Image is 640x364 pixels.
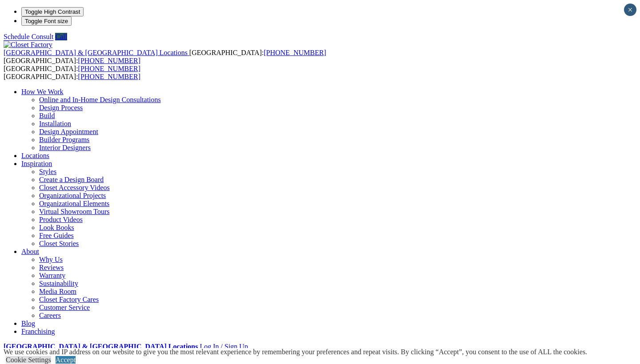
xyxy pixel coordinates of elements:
a: Franchising [21,328,55,335]
a: Look Books [39,224,74,231]
a: Build [39,112,55,119]
span: [GEOGRAPHIC_DATA] & [GEOGRAPHIC_DATA] Locations [4,49,188,56]
a: Log In / Sign Up [200,343,248,350]
a: Interior Designers [39,144,91,151]
a: Design Process [39,104,83,111]
a: [PHONE_NUMBER] [78,65,140,72]
a: Locations [21,152,49,159]
div: We use cookies and IP address on our website to give you the most relevant experience by remember... [4,348,587,356]
button: Toggle Font size [21,16,72,26]
a: Organizational Elements [39,200,109,207]
a: [PHONE_NUMBER] [264,49,326,56]
a: Closet Stories [39,240,79,247]
a: Accept [56,356,76,364]
a: [GEOGRAPHIC_DATA] & [GEOGRAPHIC_DATA] Locations [4,343,198,350]
a: Free Guides [39,232,74,239]
a: About [21,248,39,255]
a: Product Videos [39,216,83,223]
a: Design Appointment [39,128,98,135]
a: Online and In-Home Design Consultations [39,96,161,103]
a: Why Us [39,256,63,263]
a: Cookie Settings [6,356,51,364]
a: Create a Design Board [39,176,104,183]
img: Closet Factory [4,41,52,49]
a: Customer Service [39,304,90,311]
a: Schedule Consult [4,33,53,40]
a: Call [55,33,67,40]
button: Close [624,4,636,16]
a: [GEOGRAPHIC_DATA] & [GEOGRAPHIC_DATA] Locations [4,49,189,56]
a: Closet Accessory Videos [39,184,110,191]
a: Reviews [39,264,64,271]
a: Warranty [39,272,65,279]
span: [GEOGRAPHIC_DATA]: [GEOGRAPHIC_DATA]: [4,49,326,64]
a: How We Work [21,88,64,95]
a: Installation [39,120,71,127]
a: [PHONE_NUMBER] [78,73,140,80]
a: Builder Programs [39,136,89,143]
span: Toggle High Contrast [25,8,80,15]
a: Media Room [39,288,76,295]
a: Blog [21,320,35,327]
a: Virtual Showroom Tours [39,208,110,215]
a: Sustainability [39,280,78,287]
a: Closet Factory Cares [39,296,99,303]
a: Careers [39,312,61,319]
a: Inspiration [21,160,52,167]
a: [PHONE_NUMBER] [78,57,140,64]
span: Toggle Font size [25,18,68,24]
button: Toggle High Contrast [21,7,84,16]
span: [GEOGRAPHIC_DATA]: [GEOGRAPHIC_DATA]: [4,65,140,80]
a: Styles [39,168,56,175]
a: Organizational Projects [39,192,106,199]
